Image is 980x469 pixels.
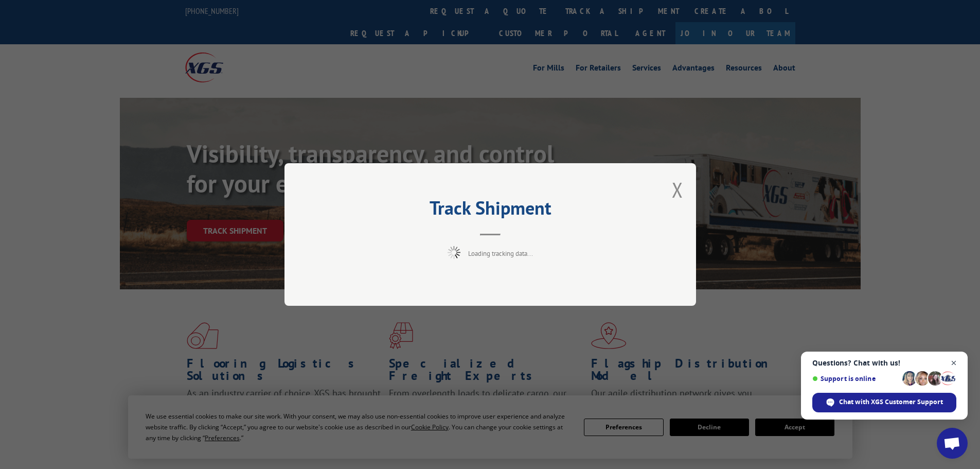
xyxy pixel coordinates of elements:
span: Close chat [948,357,960,370]
span: Loading tracking data... [468,249,533,258]
button: Close modal [672,176,683,203]
div: Open chat [937,428,968,459]
span: Chat with XGS Customer Support [839,397,943,407]
h2: Track Shipment [336,201,645,220]
span: Support is online [812,375,899,383]
img: xgs-loading [448,246,460,259]
div: Chat with XGS Customer Support [812,393,956,412]
span: Questions? Chat with us! [812,359,956,367]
